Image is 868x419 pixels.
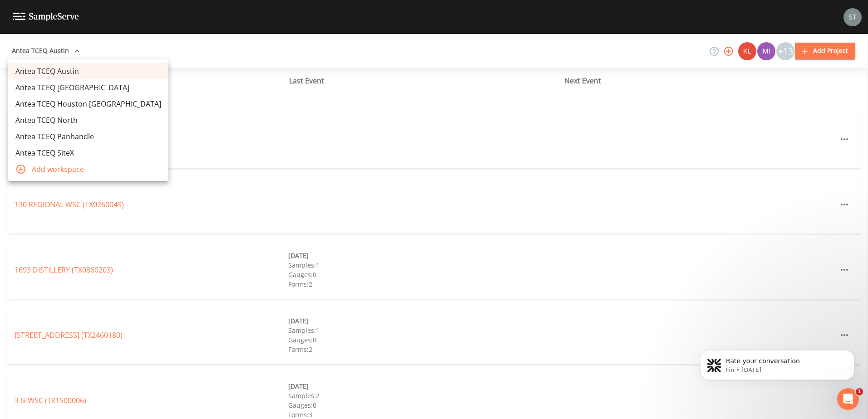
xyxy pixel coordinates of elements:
[8,96,168,112] a: Antea TCEQ Houston [GEOGRAPHIC_DATA]
[8,145,168,161] a: Antea TCEQ SiteX
[8,63,168,79] a: Antea TCEQ Austin
[32,164,161,175] span: Add workspace
[686,331,868,395] iframe: Intercom notifications message
[8,128,168,145] a: Antea TCEQ Panhandle
[8,112,168,128] a: Antea TCEQ North
[856,388,863,395] span: 1
[8,79,168,96] a: Antea TCEQ [GEOGRAPHIC_DATA]
[837,388,859,410] iframe: Intercom live chat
